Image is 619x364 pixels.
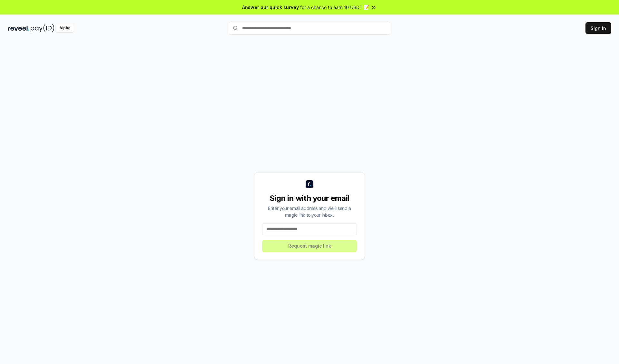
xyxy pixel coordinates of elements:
button: Sign In [585,22,611,34]
img: reveel_dark [8,24,29,32]
span: Answer our quick survey [242,4,299,11]
img: pay_id [31,24,54,32]
div: Sign in with your email [262,193,357,203]
div: Alpha [56,24,74,32]
div: Enter your email address and we’ll send a magic link to your inbox. [262,205,357,218]
span: for a chance to earn 10 USDT 📝 [300,4,369,11]
img: logo_small [306,180,313,188]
